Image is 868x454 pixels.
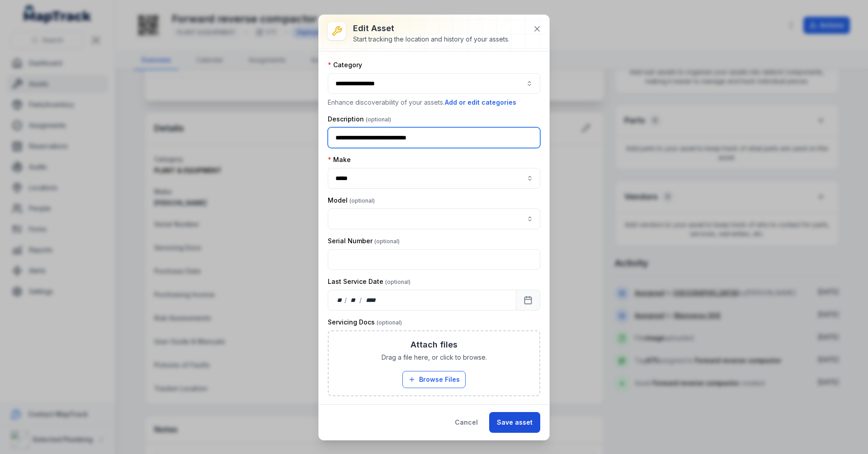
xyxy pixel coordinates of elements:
button: Add or edit categories [444,97,517,107]
h3: Attach files [410,338,458,351]
input: asset-edit:cf[68832b05-6ea9-43b4-abb7-d68a6a59beaf]-label [328,208,540,229]
h3: Edit asset [353,22,509,35]
button: Cancel [447,412,486,433]
label: Last Service Date [328,277,410,286]
span: Drag a file here, or click to browse. [382,353,487,362]
div: day, [335,296,344,305]
button: Calendar [516,290,540,310]
label: Model [328,196,375,205]
div: / [344,296,348,305]
div: year, [363,296,379,305]
div: month, [348,296,360,305]
label: Serial Number [328,236,400,246]
div: / [359,296,363,305]
button: Browse Files [402,371,466,388]
label: Purchase Date [328,403,401,412]
p: Enhance discoverability of your assets. [328,97,540,107]
label: Category [328,60,362,69]
button: Save asset [489,412,540,433]
label: Make [328,155,351,164]
label: Description [328,115,391,124]
div: Start tracking the location and history of your assets. [353,35,509,44]
label: Servicing Docs [328,318,402,327]
input: asset-edit:cf[09246113-4bcc-4687-b44f-db17154807e5]-label [328,168,540,189]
